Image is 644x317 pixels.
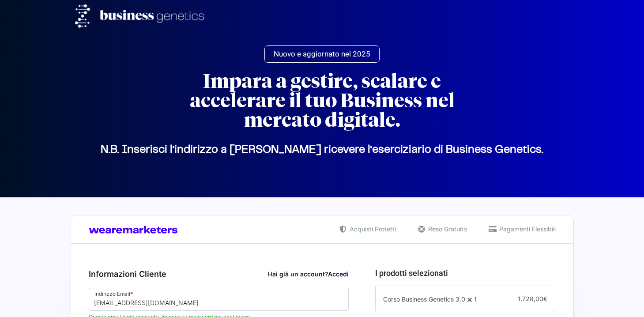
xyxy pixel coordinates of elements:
[347,224,396,234] span: Acquisti Protetti
[518,295,547,302] span: 1.728,00
[543,295,547,302] span: €
[89,268,349,280] h3: Informazioni Cliente
[328,270,349,278] a: Accedi
[264,45,380,63] a: Nuovo e aggiornato nel 2025
[89,288,349,311] input: Indirizzo Email *
[474,295,477,303] span: 1
[497,224,556,234] span: Pagamenti Flessibili
[375,267,555,279] h3: I prodotti selezionati
[75,150,569,150] p: N.B. Inserisci l’indirizzo a [PERSON_NAME] ricevere l’eserciziario di Business Genetics.
[383,295,465,303] span: Corso Business Genetics 3.0
[163,72,481,130] h2: Impara a gestire, scalare e accelerare il tuo Business nel mercato digitale.
[268,269,349,279] div: Hai già un account?
[426,224,467,234] span: Reso Gratuito
[274,50,370,58] span: Nuovo e aggiornato nel 2025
